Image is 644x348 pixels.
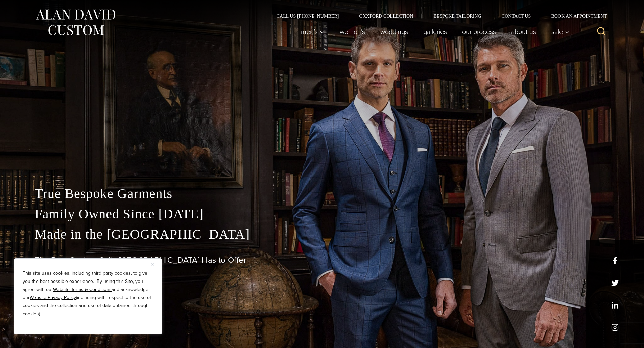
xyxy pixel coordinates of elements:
[541,14,609,18] a: Book an Appointment
[415,25,454,38] a: Galleries
[35,184,610,244] p: True Bespoke Garments Family Owned Since [DATE] Made in the [GEOGRAPHIC_DATA]
[349,14,423,18] a: Oxxford Collection
[423,14,491,18] a: Bespoke Tailoring
[293,25,573,38] nav: Primary Navigation
[593,24,610,40] button: View Search Form
[551,28,570,35] span: Sale
[35,7,116,37] img: Alan David Custom
[454,25,503,38] a: Our Process
[151,263,154,266] img: Close
[373,25,415,38] a: weddings
[151,260,159,268] button: Close
[503,25,544,38] a: About Us
[53,286,112,293] a: Website Terms & Conditions
[332,25,373,38] a: Women’s
[266,14,349,18] a: Call Us [PHONE_NUMBER]
[301,28,325,35] span: Men’s
[266,14,610,18] nav: Secondary Navigation
[492,14,541,18] a: Contact Us
[30,294,76,301] a: Website Privacy Policy
[23,269,153,318] p: This site uses cookies, including third party cookies, to give you the best possible experience. ...
[35,255,610,265] h1: The Best Custom Suits [GEOGRAPHIC_DATA] Has to Offer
